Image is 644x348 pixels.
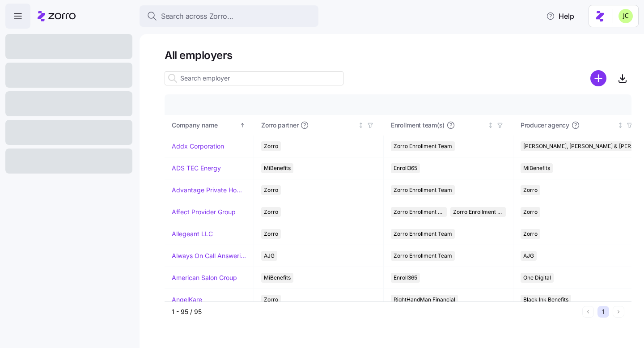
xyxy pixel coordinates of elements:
a: American Salon Group [172,273,237,282]
a: ADS TEC Energy [172,164,221,173]
span: One Digital [523,273,551,283]
img: 0d5040ea9766abea509702906ec44285 [619,9,633,23]
span: Enrollment team(s) [391,121,445,130]
span: Zorro Enrollment Team [394,251,452,261]
button: Search across Zorro... [140,5,318,27]
button: Previous page [582,306,594,318]
span: Zorro Enrollment Team [394,141,452,151]
span: Zorro [523,229,538,239]
button: Next page [613,306,624,318]
span: Zorro Enrollment Team [394,185,452,195]
th: Zorro partnerNot sorted [254,115,384,136]
span: Zorro Enrollment Team [394,207,444,217]
span: MiBenefits [523,163,550,173]
div: Not sorted [358,122,364,128]
span: AJG [264,251,275,261]
a: Addx Corporation [172,142,224,151]
span: MiBenefits [264,163,291,173]
svg: add icon [590,70,606,86]
span: Enroll365 [394,273,417,283]
div: 1 - 95 / 95 [172,307,579,316]
span: AJG [523,251,534,261]
span: Zorro [523,207,538,217]
th: Enrollment team(s)Not sorted [384,115,513,136]
span: Zorro partner [261,121,298,130]
span: Zorro [264,185,278,195]
a: Advantage Private Home Care [172,186,246,195]
th: Company nameSorted ascending [165,115,254,136]
h1: All employers [165,48,631,62]
span: Producer agency [521,121,569,130]
span: Zorro [264,207,278,217]
span: Enroll365 [394,163,417,173]
span: Zorro [264,229,278,239]
span: RightHandMan Financial [394,295,455,305]
div: Company name [172,120,238,130]
span: Help [546,11,574,21]
span: Black Ink Benefits [523,295,568,305]
span: Search across Zorro... [161,11,233,22]
button: Help [539,7,581,25]
div: Not sorted [617,122,623,128]
div: Sorted ascending [239,122,246,128]
a: Always On Call Answering Service [172,251,246,260]
span: MiBenefits [264,273,291,283]
input: Search employer [165,71,343,85]
a: Affect Provider Group [172,208,236,216]
a: AngelKare [172,295,202,304]
button: 1 [597,306,609,318]
th: Producer agencyNot sorted [513,115,643,136]
span: Zorro [264,295,278,305]
a: Allegeant LLC [172,229,213,238]
span: Zorro Enrollment Experts [453,207,504,217]
div: Not sorted [487,122,494,128]
span: Zorro Enrollment Team [394,229,452,239]
span: Zorro [264,141,278,151]
span: Zorro [523,185,538,195]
